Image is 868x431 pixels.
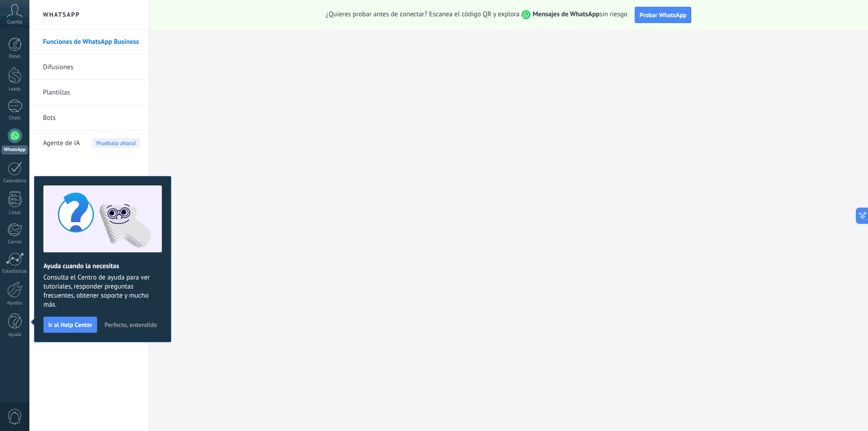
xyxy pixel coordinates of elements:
span: Probar WhatsApp [640,11,687,19]
span: Ir al Help Center [48,322,92,328]
li: Difusiones [29,55,149,80]
li: Funciones de WhatsApp Business [29,29,149,55]
li: Agente de IA [29,131,149,156]
div: Ajustes [2,300,28,306]
div: Listas [2,210,28,216]
a: Difusiones [43,55,140,80]
div: Leads [2,86,28,92]
span: Pruébalo ahora! [93,138,140,148]
a: Plantillas [43,80,140,105]
div: WhatsApp [2,146,28,154]
span: Consulta el Centro de ayuda para ver tutoriales, responder preguntas frecuentes, obtener soporte ... [43,273,162,309]
strong: Mensajes de WhatsApp [533,10,599,19]
span: Cuenta [7,19,22,25]
a: Agente de IAPruébalo ahora! [43,131,140,156]
button: Ir al Help Center [43,317,97,333]
a: Bots [43,105,140,131]
span: ¿Quieres probar antes de conectar? Escanea el código QR y explora sin riesgo [326,10,627,19]
div: Chats [2,115,28,121]
div: Panel [2,54,28,60]
div: Estadísticas [2,269,28,275]
li: Bots [29,105,149,131]
a: Funciones de WhatsApp Business [43,29,140,55]
div: Calendario [2,178,28,184]
li: Plantillas [29,80,149,105]
h2: Ayuda cuando la necesitas [43,262,162,270]
div: Ayuda [2,332,28,338]
span: Perfecto, entendido [104,322,157,328]
span: Agente de IA [43,131,80,156]
div: Correo [2,239,28,245]
button: Perfecto, entendido [100,318,161,332]
button: Probar WhatsApp [635,7,692,23]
